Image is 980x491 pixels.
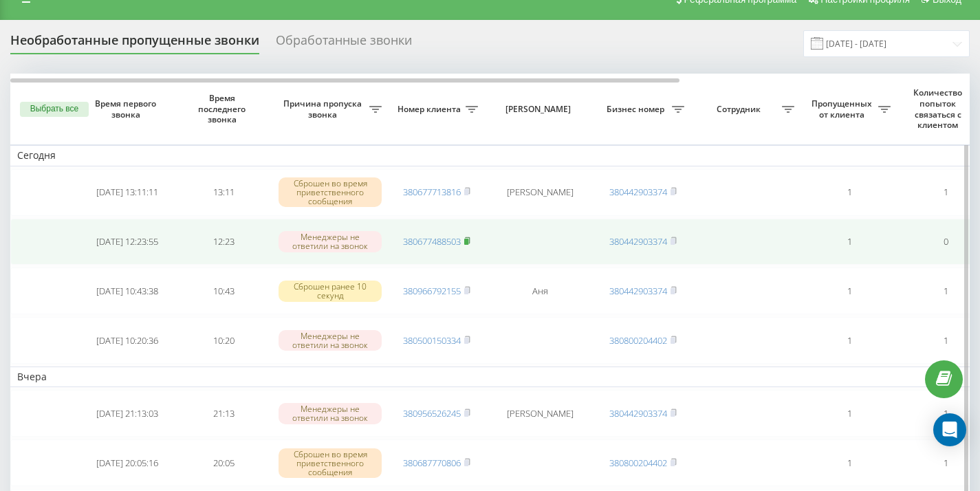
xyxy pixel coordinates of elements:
[933,413,966,446] div: Open Intercom Messenger
[279,98,369,120] span: Причина пропуска звонка
[79,390,175,437] td: [DATE] 21:13:03
[186,93,261,125] span: Время последнего звонка
[20,102,89,117] button: Выбрать все
[609,235,667,248] a: 380442903374
[485,268,595,314] td: Аня
[485,169,595,216] td: [PERSON_NAME]
[279,403,382,424] div: Менеджеры не ответили на звонок
[801,268,897,314] td: 1
[609,186,667,198] a: 380442903374
[403,186,461,198] a: 380677713816
[403,457,461,469] a: 380687770806
[698,104,782,115] span: Сотрудник
[10,33,259,54] div: Необработанные пропущенные звонки
[801,390,897,437] td: 1
[609,457,667,469] a: 380800204402
[801,439,897,486] td: 1
[90,98,164,120] span: Время первого звонка
[801,169,897,216] td: 1
[609,285,667,297] a: 380442903374
[609,334,667,347] a: 380800204402
[395,104,466,115] span: Номер клиента
[276,33,412,54] div: Обработанные звонки
[808,98,878,120] span: Пропущенных от клиента
[79,219,175,265] td: [DATE] 12:23:55
[79,169,175,216] td: [DATE] 13:11:11
[801,317,897,364] td: 1
[279,177,382,208] div: Сброшен во время приветственного сообщения
[279,330,382,351] div: Менеджеры не ответили на звонок
[497,104,583,115] span: [PERSON_NAME]
[175,169,272,216] td: 13:11
[175,219,272,265] td: 12:23
[904,87,974,130] span: Количество попыток связаться с клиентом
[175,390,272,437] td: 21:13
[403,285,461,297] a: 380966792155
[801,219,897,265] td: 1
[403,407,461,419] a: 380956526245
[79,439,175,486] td: [DATE] 20:05:16
[279,281,382,301] div: Сброшен ранее 10 секунд
[403,235,461,248] a: 380677488503
[602,104,672,115] span: Бизнес номер
[175,268,272,314] td: 10:43
[175,439,272,486] td: 20:05
[79,268,175,314] td: [DATE] 10:43:38
[79,317,175,364] td: [DATE] 10:20:36
[279,231,382,252] div: Менеджеры не ответили на звонок
[175,317,272,364] td: 10:20
[403,334,461,347] a: 380500150334
[609,407,667,419] a: 380442903374
[485,390,595,437] td: [PERSON_NAME]
[279,448,382,479] div: Сброшен во время приветственного сообщения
